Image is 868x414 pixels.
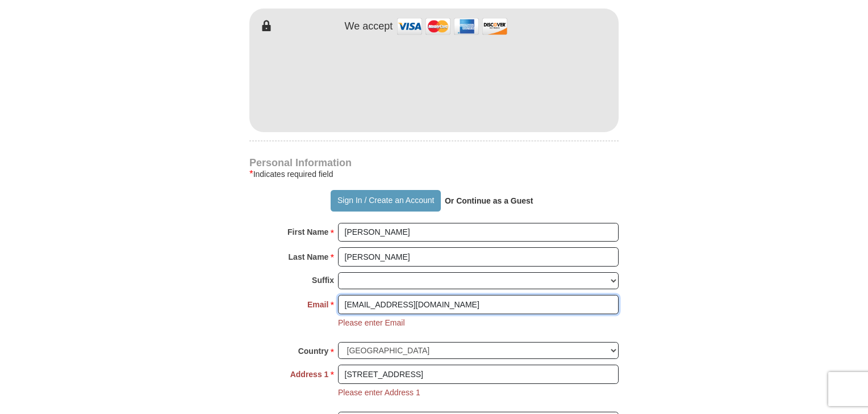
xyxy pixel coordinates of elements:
strong: Country [298,343,329,359]
div: Indicates required field [249,167,619,181]
strong: First Name [287,224,328,240]
li: Please enter Email [338,317,405,328]
strong: Last Name [289,249,329,265]
img: credit cards accepted [395,14,509,39]
h4: Personal Information [249,158,619,167]
button: Sign In / Create an Account [331,190,440,212]
strong: Or Continue as a Guest [445,196,533,205]
li: Please enter Address 1 [338,387,420,398]
strong: Address 1 [290,366,329,382]
h4: We accept [345,20,393,33]
strong: Suffix [312,272,334,288]
strong: Email [307,297,328,312]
